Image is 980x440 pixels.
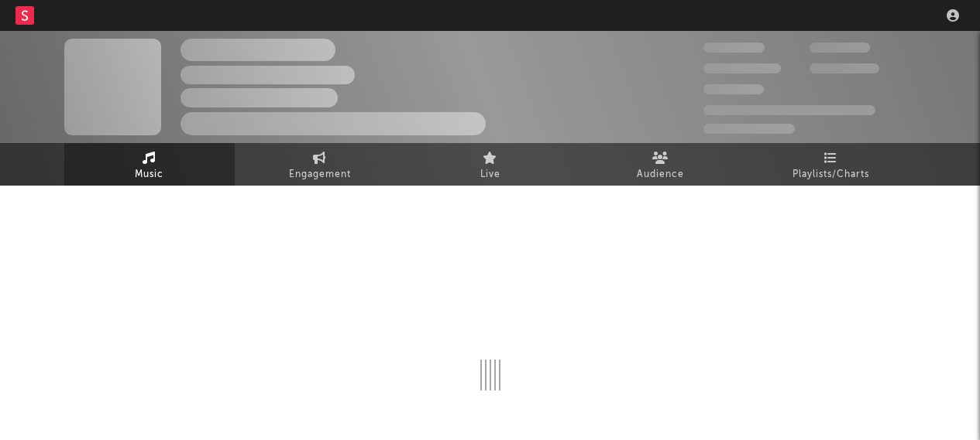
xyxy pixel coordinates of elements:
a: Live [405,143,576,186]
a: Engagement [235,143,405,186]
span: Jump Score: 85.0 [703,124,795,134]
span: Audience [637,165,684,184]
a: Music [64,143,235,186]
a: Playlists/Charts [746,143,916,186]
span: 100 000 [703,84,764,94]
a: Audience [576,143,746,186]
span: Playlists/Charts [793,165,869,184]
span: 1 000 000 [810,63,879,73]
span: Live [480,165,500,184]
span: 50 000 000 Monthly Listeners [703,105,875,115]
span: 300 000 [703,43,765,53]
span: 100 000 [810,43,870,53]
span: 50 000 000 [703,63,781,73]
span: Engagement [289,165,351,184]
span: Music [135,165,163,184]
